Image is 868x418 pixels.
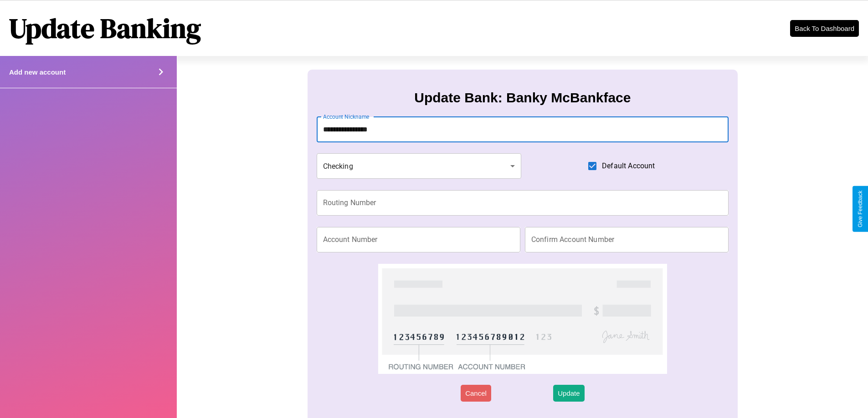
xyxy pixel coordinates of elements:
button: Back To Dashboard [790,20,859,37]
div: Give Feedback [857,191,863,227]
button: Cancel [461,385,491,402]
img: check [378,264,667,374]
h3: Update Bank: Banky McBankface [414,90,631,106]
div: Checking [317,153,522,179]
label: Account Nickname [323,113,370,121]
button: Update [553,385,584,402]
h1: Update Banking [9,10,201,47]
h4: Add new account [9,68,66,76]
span: Default Account [602,161,655,171]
